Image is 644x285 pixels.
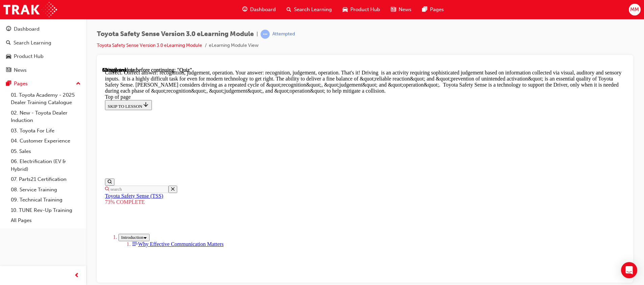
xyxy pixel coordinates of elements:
span: MM [630,6,639,13]
a: Product Hub [3,50,83,63]
a: 07. Parts21 Certification [8,174,83,185]
div: Attempted [272,31,295,37]
span: Introduction [19,168,41,173]
span: Search Learning [294,6,332,13]
a: search-iconSearch Learning [281,3,337,17]
a: 10. TUNE Rev-Up Training [8,205,83,216]
a: 03. Toyota For Life [8,126,83,136]
div: Top of page [3,27,523,33]
span: car-icon [6,54,11,60]
span: Dashboard [250,6,276,13]
span: prev-icon [74,272,79,280]
a: 01. Toyota Academy - 2025 Dealer Training Catalogue [8,90,83,108]
a: 05. Sales [8,146,83,157]
button: Pages [3,77,83,90]
button: Show search bar [3,112,12,119]
div: Dashboard [14,25,39,33]
span: Product Hub [350,6,380,13]
button: DashboardSearch LearningProduct HubNews [3,22,83,77]
button: SKIP TO LESSON [3,33,50,43]
button: MM [629,4,641,15]
span: guage-icon [242,5,247,14]
span: search-icon [287,5,291,14]
a: news-iconNews [385,3,417,17]
li: eLearning Module View [209,42,259,50]
span: learningRecordVerb_ATTEMPT-icon [261,30,270,39]
span: pages-icon [422,5,427,14]
span: | [257,30,258,38]
div: Correct. Correct answer: recognition, judgement, operation. Your answer: recognition, judgement, ... [3,3,523,27]
div: Open Intercom Messenger [621,262,637,278]
button: Toggle section: Introduction [16,167,47,174]
img: Trak [3,2,57,17]
a: All Pages [8,215,83,226]
div: Search Learning [14,39,51,47]
a: Toyota Safety Sense (TSS) [3,126,61,132]
span: search-icon [6,40,11,46]
a: Toyota Safety Sense Version 3.0 eLearning Module [97,42,202,48]
span: up-icon [76,80,81,88]
div: Pages [14,80,28,88]
a: car-iconProduct Hub [337,3,385,17]
button: Close the search form [66,119,75,126]
div: 73% COMPLETE [3,132,89,138]
a: 08. Service Training [8,185,83,195]
a: 06. Electrification (EV & Hybrid) [8,156,83,174]
a: 09. Technical Training [8,195,83,205]
a: Search Learning [3,37,83,49]
a: 02. New - Toyota Dealer Induction [8,108,83,126]
a: pages-iconPages [417,3,449,17]
a: 04. Customer Experience [8,136,83,146]
span: News [399,6,411,13]
a: guage-iconDashboard [237,3,281,17]
a: Dashboard [3,23,83,35]
div: Product Hub [14,53,44,60]
span: guage-icon [6,26,11,32]
input: Search [7,119,66,126]
span: car-icon [343,5,348,14]
span: Toyota Safety Sense Version 3.0 eLearning Module [97,30,254,38]
span: news-icon [6,67,11,73]
a: News [3,64,83,76]
span: SKIP TO LESSON [5,37,47,42]
span: Pages [430,6,444,13]
div: News [14,66,27,74]
span: pages-icon [6,81,11,87]
span: news-icon [391,5,396,14]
